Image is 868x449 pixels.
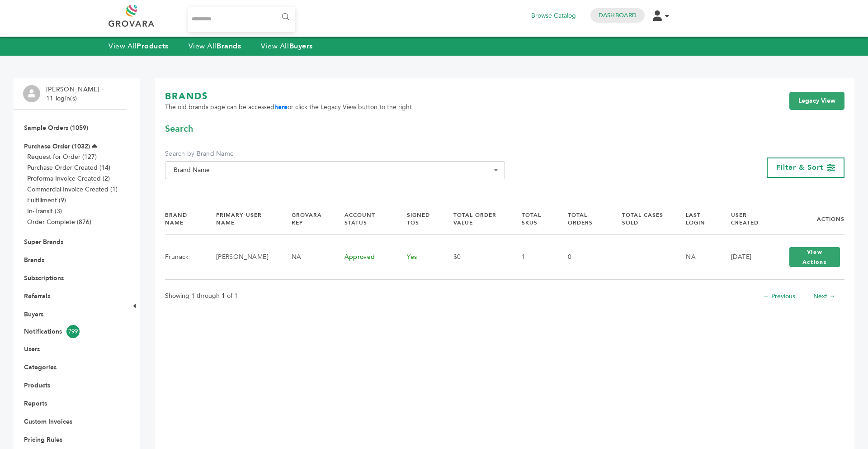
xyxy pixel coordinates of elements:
[205,235,280,280] td: [PERSON_NAME]
[24,399,47,408] a: Reports
[396,204,442,234] th: Signed TOS
[108,41,169,51] a: View AllProducts
[333,204,396,234] th: Account Status
[24,292,50,301] a: Referrals
[165,161,505,179] span: Brand Name
[23,85,40,102] img: profile.png
[170,164,500,177] span: Brand Name
[557,204,611,234] th: Total Orders
[774,204,844,234] th: Actions
[789,92,844,110] a: Legacy View
[165,235,205,280] td: Frunack
[280,204,333,234] th: Grovara Rep
[24,310,43,319] a: Buyers
[165,103,412,112] span: The old brands page can be accessed or click the Legacy View button to the right
[675,235,720,280] td: NA
[165,204,205,234] th: Brand Name
[27,163,110,172] a: Purchase Order Created (14)
[217,41,241,51] strong: Brands
[24,256,44,264] a: Brands
[776,162,823,172] span: Filter & Sort
[442,235,511,280] td: $0
[789,247,840,267] button: View Actions
[27,185,118,194] a: Commercial Invoice Created (1)
[274,103,288,111] a: here
[720,204,774,234] th: User Created
[510,204,556,234] th: Total SKUs
[205,204,280,234] th: Primary User Name
[557,235,611,280] td: 0
[24,381,50,390] a: Products
[27,153,97,161] a: Request for Order (127)
[188,7,295,32] input: Search...
[66,325,80,338] span: 799
[24,274,64,282] a: Subscriptions
[813,292,835,301] a: Next →
[611,204,675,234] th: Total Cases Sold
[27,218,91,226] a: Order Complete (876)
[24,325,116,338] a: Notifications799
[24,238,63,246] a: Super Brands
[599,11,637,19] a: Dashboard
[442,204,511,234] th: Total Order Value
[531,11,576,21] a: Browse Catalog
[24,124,88,132] a: Sample Orders (1059)
[165,149,505,158] label: Search by Brand Name
[24,417,72,426] a: Custom Invoices
[24,142,90,151] a: Purchase Order (1032)
[763,292,795,301] a: ← Previous
[24,363,57,372] a: Categories
[189,41,241,51] a: View AllBrands
[27,174,110,183] a: Proforma Invoice Created (2)
[333,235,396,280] td: Approved
[24,435,62,444] a: Pricing Rules
[24,345,40,353] a: Users
[675,204,720,234] th: Last Login
[261,41,313,51] a: View AllBuyers
[280,235,333,280] td: NA
[720,235,774,280] td: [DATE]
[27,196,66,205] a: Fulfillment (9)
[137,41,168,51] strong: Products
[27,207,62,215] a: In-Transit (3)
[510,235,556,280] td: 1
[46,85,106,103] li: [PERSON_NAME] - 11 login(s)
[396,235,442,280] td: Yes
[165,90,412,103] h1: BRANDS
[289,41,313,51] strong: Buyers
[165,123,193,135] span: Search
[165,291,238,301] p: Showing 1 through 1 of 1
